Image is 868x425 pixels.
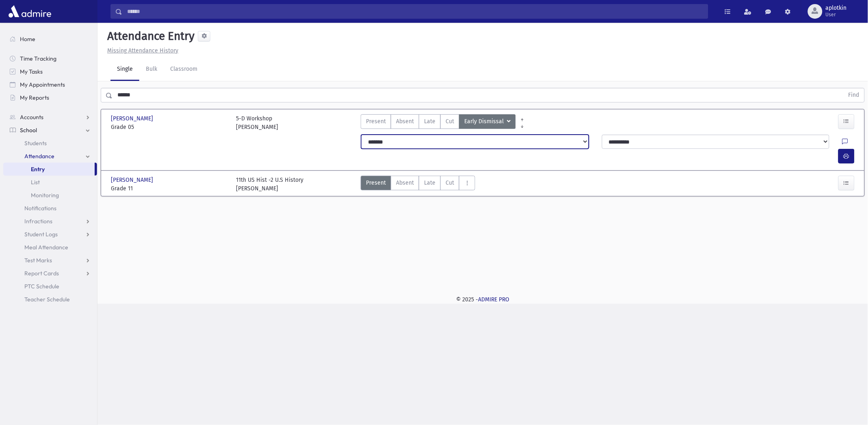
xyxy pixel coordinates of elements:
span: Infractions [24,218,52,225]
span: Attendance [24,153,54,160]
h5: Attendance Entry [104,29,195,43]
span: User [826,11,847,18]
a: Infractions [3,215,97,228]
a: PTC Schedule [3,280,97,293]
a: Monitoring [3,189,97,202]
a: Attendance [3,150,97,163]
span: Monitoring [31,192,59,199]
span: Late [424,179,435,187]
div: AttTypes [361,114,516,131]
a: List [3,176,97,189]
span: [PERSON_NAME] [111,176,155,184]
span: My Appointments [20,81,65,88]
span: School [20,126,37,134]
div: AttTypes [361,176,475,193]
span: Present [366,117,386,126]
span: Cut [446,179,454,187]
a: Missing Attendance History [104,47,178,54]
span: PTC Schedule [24,283,59,290]
span: Late [424,117,435,126]
a: ADMIRE PRO [478,296,509,303]
span: Notifications [24,205,56,212]
span: Test Marks [24,257,52,264]
span: My Tasks [20,68,43,75]
span: Meal Attendance [24,244,68,251]
a: Meal Attendance [3,241,97,254]
a: My Appointments [3,78,97,91]
span: Absent [396,179,414,187]
a: Time Tracking [3,52,97,65]
span: Present [366,179,386,187]
a: Students [3,137,97,150]
img: AdmirePro [6,3,53,20]
a: Classroom [164,58,204,81]
button: Early Dismissal [459,114,516,129]
span: Grade 11 [111,184,228,193]
span: Student Logs [24,231,58,238]
div: 11th US Hist -2 U.S History [PERSON_NAME] [236,176,304,193]
span: Entry [31,166,45,173]
span: Time Tracking [20,55,56,62]
a: Notifications [3,202,97,215]
span: aplotkin [826,5,847,11]
span: Cut [446,117,454,126]
span: List [31,179,40,186]
span: [PERSON_NAME] [111,114,155,123]
span: Home [20,35,35,43]
input: Search [122,4,708,19]
span: Accounts [20,113,43,121]
span: Report Cards [24,270,59,277]
a: Bulk [139,58,164,81]
span: My Reports [20,94,49,101]
span: Students [24,139,47,147]
a: Test Marks [3,254,97,267]
a: Accounts [3,111,97,124]
span: Early Dismissal [464,117,505,126]
a: Teacher Schedule [3,293,97,306]
div: © 2025 - [110,295,855,304]
a: School [3,124,97,137]
a: Entry [3,163,95,176]
a: My Reports [3,91,97,104]
a: Single [110,58,139,81]
div: 5-D Workshop [PERSON_NAME] [236,114,279,131]
u: Missing Attendance History [107,47,178,54]
a: Report Cards [3,267,97,280]
span: Grade 05 [111,123,228,131]
button: Find [844,88,864,102]
span: Absent [396,117,414,126]
a: My Tasks [3,65,97,78]
a: Student Logs [3,228,97,241]
span: Teacher Schedule [24,296,70,303]
a: Home [3,33,97,46]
